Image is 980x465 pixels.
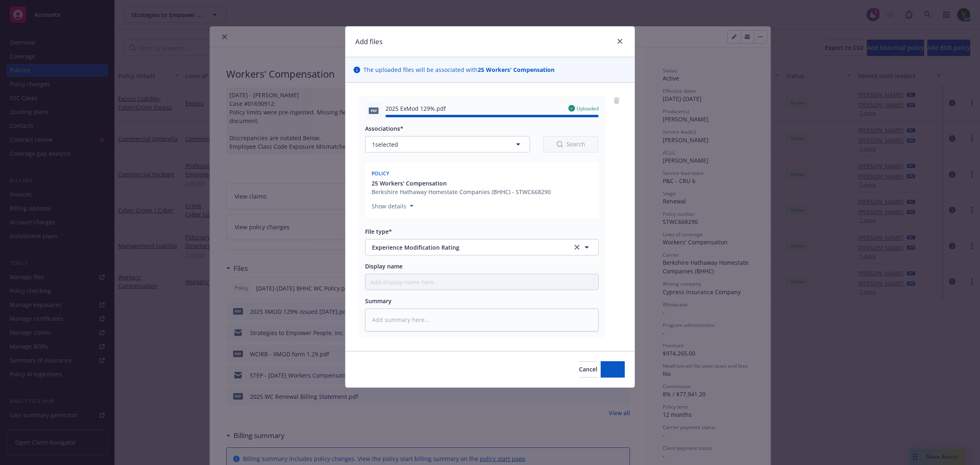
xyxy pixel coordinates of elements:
input: Add display name here... [365,274,598,290]
span: Add files [601,365,625,373]
button: Add files [601,361,625,378]
span: Summary [365,297,392,305]
button: Cancel [579,361,597,378]
span: Cancel [579,365,597,373]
